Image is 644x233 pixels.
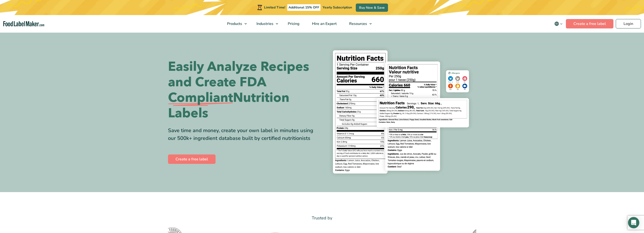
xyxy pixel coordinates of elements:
[168,90,233,106] span: Compliant
[343,15,374,32] a: Resources
[168,59,319,121] h1: Easily Analyze Recipes and Create FDA Nutrition Labels
[226,21,243,26] span: Products
[311,21,337,26] span: Hire an Expert
[282,15,305,32] a: Pricing
[348,21,368,26] span: Resources
[255,21,274,26] span: Industries
[566,19,613,28] a: Create a free label
[356,4,388,12] a: Buy Now & Save
[250,15,280,32] a: Industries
[168,127,319,142] div: Save time and money, create your own label in minutes using our 500k+ ingredient database built b...
[221,15,249,32] a: Products
[264,5,285,10] span: Limited Time!
[287,4,320,11] span: Additional 15% OFF
[286,21,300,26] span: Pricing
[323,5,352,10] span: Yearly Subscription
[628,217,639,228] div: Open Intercom Messenger
[616,19,641,28] a: Login
[168,154,216,164] a: Create a free label
[306,15,342,32] a: Hire an Expert
[168,215,476,221] p: Trusted by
